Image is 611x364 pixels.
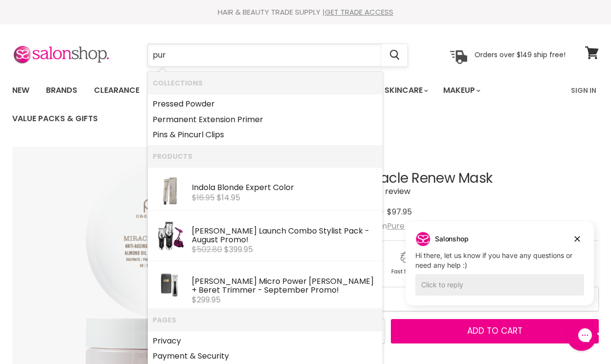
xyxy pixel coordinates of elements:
[39,80,85,101] a: Brands
[148,261,383,309] li: Products: Wahl Micro Power Shaver + Beret Trimmer - September Promo!
[217,192,240,203] span: $14.95
[153,266,187,300] img: 1_1_200x.jpg
[224,244,253,255] span: $399.95
[377,80,434,101] a: Skincare
[148,309,383,331] li: Pages
[5,108,105,129] a: Value Packs & Gifts
[565,80,602,101] a: Sign In
[148,72,383,94] li: Collections
[153,96,378,112] a: Pressed Powder
[436,80,486,101] a: Makeup
[5,80,37,101] a: New
[192,192,215,203] s: $16.95
[467,325,522,337] span: Add to cart
[192,294,221,305] span: $299.95
[148,167,383,211] li: Products: Indola Blonde Expert Color
[87,80,147,101] a: Clearance
[383,247,434,277] img: shipping.gif
[192,227,378,245] div: [PERSON_NAME] Launch Combo Stylist Pack - August Promo!
[148,112,383,128] li: Collections: Permanent Extension Primer
[387,220,405,232] a: Pure
[562,318,601,354] iframe: Gorgias live chat messenger
[148,331,383,349] li: Pages: Privacy
[148,211,383,261] li: Products: Wahl Launch Combo Stylist Pack - August Promo!
[148,44,382,66] input: Search
[153,348,378,364] a: Payment & Security
[192,244,222,255] s: $502.80
[329,171,599,186] h1: Pure Miracle Renew Mask
[155,215,184,257] img: Screenshot2025-05-06at12.49.27pm_200x.png
[378,186,410,197] span: 1 review
[148,127,383,145] li: Collections: Pins & Pincurl Clips
[153,127,378,143] a: Pins & Pincurl Clips
[153,112,378,128] a: Permanent Extension Primer
[391,319,599,343] button: Add to cart
[387,206,412,217] span: $97.95
[147,43,408,67] form: Product
[148,94,383,112] li: Collections: Pressed Powder
[153,172,187,206] img: 000-2022-05-17T173703.356_1296x_7447e69f-fb8e-4b33-ad11-1299190e2011.webp
[192,183,378,193] div: Indola Blonde Expert Color
[148,145,383,167] li: Products
[5,76,565,133] ul: Main menu
[475,50,566,59] p: Orders over $149 ship free!
[325,7,393,17] a: GET TRADE ACCESS
[148,348,383,364] li: Pages: Payment & Security
[382,44,407,66] button: Search
[153,333,378,349] a: Privacy
[192,277,378,296] div: [PERSON_NAME] Micro Power [PERSON_NAME] + Beret Trimmer - September Promo!
[398,220,601,320] iframe: Gorgias live chat campaigns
